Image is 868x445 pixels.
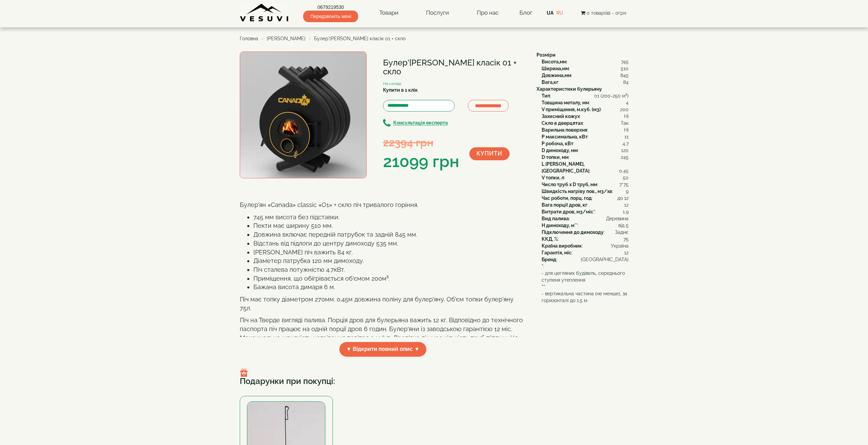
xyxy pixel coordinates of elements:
[626,188,629,195] span: 9
[240,316,526,351] p: Піч на Тверде вигляді палива. Порція дров для булерьяна важить 12 кг. Відповідно до технічного па...
[253,274,526,283] li: Приміщення, що обігрівається об'ємом 200м³.
[383,81,401,86] small: На складі
[536,52,556,58] b: Розміри
[383,150,459,173] div: 21099 грн
[542,175,564,180] b: V топки, л
[542,195,629,202] div: :
[253,213,526,222] li: 745 мм висота без підставки.
[542,92,629,99] div: :
[619,167,629,174] span: 0.45
[542,107,601,112] b: V приміщення, м.куб. (м3)
[542,257,556,262] b: Бренд
[253,256,526,265] li: Діаметер патрубка 120 мм димоходу.
[542,243,582,249] b: Країна виробник
[542,263,629,270] div: :
[542,147,629,154] div: :
[469,147,510,160] button: Купити
[542,189,612,194] b: Швидкість нагріву пов., м3/хв
[240,369,629,386] h3: Подарунки при покупці:
[542,65,629,72] div: :
[624,113,629,120] span: Ні
[542,66,569,71] b: Ширина,мм
[623,208,629,215] span: 1.9
[253,283,526,292] li: Бажана висота димаря 6 м.
[267,36,306,41] span: [PERSON_NAME]
[542,236,629,242] div: :
[542,127,629,133] div: :
[383,135,459,150] div: 22394 грн
[542,236,558,242] b: ККД, %
[253,248,526,257] li: [PERSON_NAME] піч важить 84 кг.
[556,10,563,16] a: RU
[606,215,629,222] span: Деревина
[542,141,573,146] b: P робоча, кВт
[624,249,629,256] span: 12
[253,221,526,230] li: Пекти має ширину 510 мм.
[542,215,629,222] div: :
[542,113,629,120] div: :
[542,100,589,105] b: Товщина металу, мм
[542,93,550,99] b: Тип
[542,222,629,229] div: :
[339,342,427,357] span: ▼ Відкрити повний опис ▼
[542,242,629,249] div: :
[542,290,629,304] span: - вертикальна частина (не менше), за горизонталі до 1,5 м
[542,195,592,201] b: Час роботи, порц. год
[542,120,629,127] div: :
[542,154,629,161] div: :
[542,154,569,160] b: D топки, мм
[542,99,629,106] div: :
[542,161,629,174] div: :
[542,127,587,133] b: Варильна поверхня
[623,236,629,242] span: 75
[542,174,629,181] div: :
[542,161,589,174] b: L [PERSON_NAME], [GEOGRAPHIC_DATA]
[620,72,629,79] span: 845
[536,86,602,92] b: Характеристики булерьяну
[579,9,628,17] button: 0 товар(ів) - 0грн
[542,202,629,208] div: :
[594,92,629,99] span: 01 (200-250 м³)
[542,72,629,79] div: :
[542,79,558,85] b: Вага,кг
[542,182,597,187] b: Число труб x D труб, мм
[621,65,629,72] span: 510
[542,59,567,64] b: Висота,мм
[542,181,629,188] div: :
[372,5,405,21] a: Товари
[542,209,595,214] b: Витрати дров, м3/міс*
[615,229,629,236] span: Заднє
[542,73,571,78] b: Довжина,мм
[620,106,629,113] span: 200
[519,9,532,16] a: Блог
[542,114,580,119] b: Захисний кожух
[542,120,583,126] b: Скло в дверцятах
[240,36,258,41] a: Головна
[623,79,629,86] span: 84
[624,133,629,140] span: 11
[240,3,289,22] img: content
[240,201,526,209] p: Булер'ян «Canada» classic «О1» + скло піч тривалого горіння.
[303,4,358,11] a: 0679219530
[621,58,629,65] span: 745
[542,202,587,208] b: Вага порції дров, кг
[542,256,629,263] div: :
[542,140,629,147] div: :
[542,249,629,256] div: :
[623,174,629,181] span: 50
[383,87,418,93] label: Купити в 1 клік
[547,10,554,16] a: UA
[542,79,629,86] div: :
[253,230,526,239] li: Довжина включає передній патрубок та задній 845 мм.
[581,256,629,263] span: [GEOGRAPHIC_DATA]
[303,11,358,22] span: Передзвоніть мені
[542,148,578,153] b: D димоходу, мм
[419,5,456,21] a: Послуги
[253,239,526,248] li: Відстань від підлоги до центру димоходу 535 мм.
[617,195,629,202] span: до 12
[542,188,629,195] div: :
[240,51,367,178] img: Булер'ян CANADA класік 01 + скло
[542,229,604,235] b: Підключення до димоходу
[622,140,629,147] span: 4.7
[542,229,629,236] div: :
